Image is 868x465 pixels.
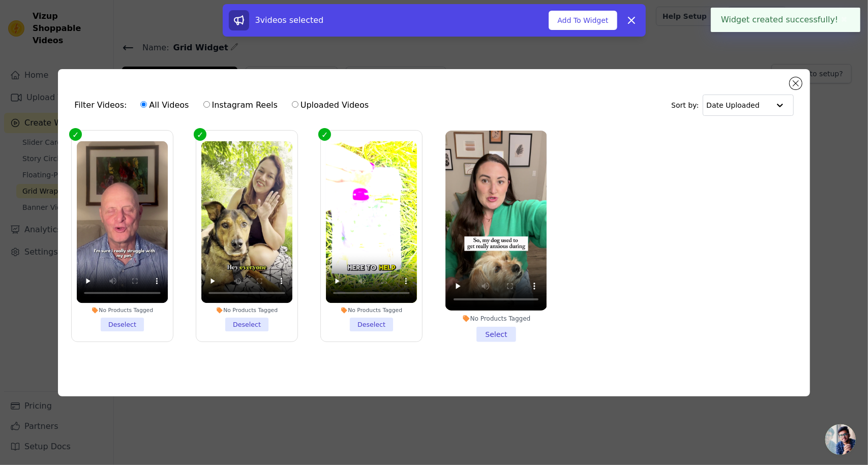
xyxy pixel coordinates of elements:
[74,94,374,117] div: Filter Videos:
[839,14,850,26] button: Close
[825,424,856,455] div: Open chat
[549,11,617,30] button: Add To Widget
[790,77,802,89] button: Close modal
[326,306,417,314] div: No Products Tagged
[201,306,292,314] div: No Products Tagged
[77,306,168,314] div: No Products Tagged
[445,315,547,323] div: No Products Tagged
[711,8,860,32] div: Widget created successfully!
[671,95,794,116] div: Sort by:
[140,99,189,112] label: All Videos
[291,99,369,112] label: Uploaded Videos
[255,15,324,25] span: 3 videos selected
[203,99,278,112] label: Instagram Reels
